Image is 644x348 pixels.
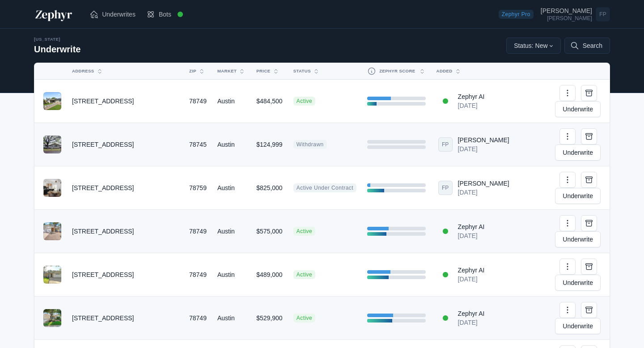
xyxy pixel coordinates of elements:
[102,10,136,19] span: Underwrites
[555,275,601,291] a: Underwrite
[458,318,485,327] div: [DATE]
[67,166,184,210] td: [STREET_ADDRESS]
[184,80,212,123] td: 78749
[84,5,141,23] a: Underwrites
[438,137,453,152] span: FP
[458,266,485,275] div: Zephyr AI
[596,7,610,21] span: FP
[293,140,327,149] span: Withdrawn
[212,64,240,78] button: Market
[458,275,485,284] div: [DATE]
[555,231,601,247] a: Underwrite
[458,222,485,231] div: Zephyr AI
[438,181,453,195] span: FP
[34,43,80,55] h2: Underwrite
[67,123,184,166] td: [STREET_ADDRESS]
[458,144,509,153] div: [DATE]
[293,227,316,236] span: Active
[212,210,251,253] td: Austin
[293,314,316,323] span: Active
[184,166,212,210] td: 78759
[34,7,73,21] img: Zephyr Logo
[34,36,80,43] div: [US_STATE]
[184,64,201,78] button: Zip
[67,210,184,253] td: [STREET_ADDRESS]
[184,123,212,166] td: 78745
[458,231,485,240] div: [DATE]
[293,97,316,106] span: Active
[288,64,351,78] button: Status
[458,179,509,188] div: [PERSON_NAME]
[362,63,420,79] button: Zephyr Score
[67,253,184,297] td: [STREET_ADDRESS]
[555,101,601,117] a: Underwrite
[251,253,288,297] td: $489,000
[67,80,184,123] td: [STREET_ADDRESS]
[379,68,415,75] span: Zephyr Score
[499,10,534,19] span: Zephyr Pro
[541,8,592,14] div: [PERSON_NAME]
[458,309,485,318] div: Zephyr AI
[212,166,251,210] td: Austin
[293,270,316,279] span: Active
[251,210,288,253] td: $575,000
[251,166,288,210] td: $825,000
[458,92,485,101] div: Zephyr AI
[293,183,356,192] span: Active Under Contract
[251,297,288,340] td: $529,900
[67,297,184,340] td: [STREET_ADDRESS]
[141,2,195,27] a: Bots
[458,101,485,110] div: [DATE]
[458,136,509,144] div: [PERSON_NAME]
[564,38,610,54] button: Search
[541,16,592,21] div: [PERSON_NAME]
[67,64,173,78] button: Address
[212,297,251,340] td: Austin
[541,5,610,23] a: Open user menu
[184,253,212,297] td: 78749
[251,123,288,166] td: $124,999
[212,123,251,166] td: Austin
[251,64,277,78] button: Price
[506,38,561,54] button: Status: New
[458,188,509,197] div: [DATE]
[184,210,212,253] td: 78749
[251,80,288,123] td: $484,500
[555,188,601,204] a: Underwrite
[431,64,504,78] button: Added
[159,10,171,19] span: Bots
[367,67,376,76] svg: Zephyr Score
[555,144,601,161] a: Underwrite
[184,297,212,340] td: 78749
[555,318,601,334] a: Underwrite
[212,80,251,123] td: Austin
[212,253,251,297] td: Austin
